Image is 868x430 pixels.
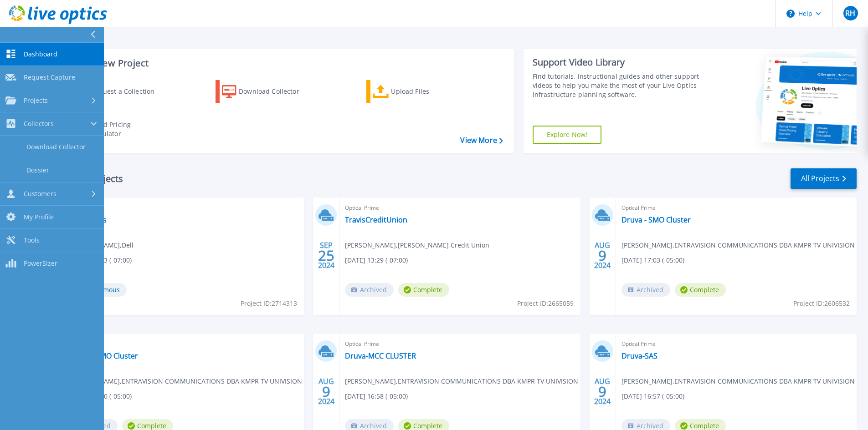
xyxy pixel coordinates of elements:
[345,203,575,213] span: Optical Prime
[216,80,317,103] a: Download Collector
[318,375,335,408] div: AUG 2024
[24,259,57,268] span: PowerSizer
[533,56,703,68] div: Support Video Library
[345,240,489,250] span: [PERSON_NAME] , [PERSON_NAME] Credit Union
[345,255,408,265] span: [DATE] 13:29 (-07:00)
[345,283,394,297] span: Archived
[793,298,850,309] span: Project ID: 2606532
[89,120,162,138] div: Cloud Pricing Calculator
[24,50,57,58] span: Dashboard
[239,82,312,101] div: Download Collector
[69,203,298,213] span: Optical Prime
[621,240,855,250] span: [PERSON_NAME] , ENTRAVISION COMMUNICATIONS DBA KMPR TV UNIVISION
[621,255,684,265] span: [DATE] 17:03 (-05:00)
[24,73,75,81] span: Request Capture
[65,80,166,103] a: Request a Collection
[69,339,298,349] span: Optical Prime
[845,10,855,17] span: RH
[594,239,611,272] div: AUG 2024
[621,339,851,349] span: Optical Prime
[241,298,297,309] span: Project ID: 2714313
[621,351,657,360] a: Druva-SAS
[345,339,575,349] span: Optical Prime
[318,252,334,259] span: 25
[24,213,54,221] span: My Profile
[24,236,40,244] span: Tools
[675,283,726,297] span: Complete
[318,239,335,272] div: SEP 2024
[398,283,449,297] span: Complete
[598,252,606,259] span: 9
[65,118,166,141] a: Cloud Pricing Calculator
[594,375,611,408] div: AUG 2024
[24,190,56,198] span: Customers
[69,376,302,386] span: [PERSON_NAME] , ENTRAVISION COMMUNICATIONS DBA KMPR TV UNIVISION
[598,388,606,395] span: 9
[460,136,503,145] a: View More
[345,351,416,360] a: Druva-MCC CLUSTER
[345,215,407,224] a: TravisCreditUnion
[391,82,464,101] div: Upload Files
[791,168,857,189] a: All Projects
[517,298,574,309] span: Project ID: 2665059
[366,80,468,103] a: Upload Files
[345,391,408,401] span: [DATE] 16:58 (-05:00)
[621,203,851,213] span: Optical Prime
[621,215,691,224] a: Druva - SMO Cluster
[621,391,684,401] span: [DATE] 16:57 (-05:00)
[345,376,578,386] span: [PERSON_NAME] , ENTRAVISION COMMUNICATIONS DBA KMPR TV UNIVISION
[91,82,164,101] div: Request a Collection
[621,283,670,297] span: Archived
[322,388,330,395] span: 9
[24,120,54,128] span: Collectors
[533,126,602,144] a: Explore Now!
[24,96,48,105] span: Projects
[621,376,855,386] span: [PERSON_NAME] , ENTRAVISION COMMUNICATIONS DBA KMPR TV UNIVISION
[65,58,503,68] h3: Start a New Project
[533,72,703,99] div: Find tutorials, instructional guides and other support videos to help you make the most of your L...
